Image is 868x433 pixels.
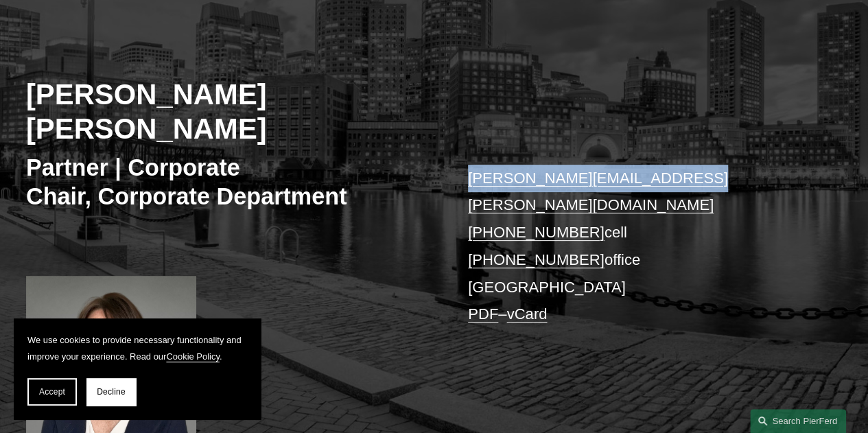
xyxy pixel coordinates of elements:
a: [PHONE_NUMBER] [468,224,605,241]
button: Decline [86,378,136,406]
button: Accept [27,378,77,406]
section: Cookie banner [14,318,261,419]
a: Cookie Policy [166,351,220,362]
p: We use cookies to provide necessary functionality and improve your experience. Read our . [27,332,247,364]
span: Decline [97,387,126,397]
h2: [PERSON_NAME] [PERSON_NAME] [26,78,434,147]
a: Search this site [750,409,846,433]
p: cell office [GEOGRAPHIC_DATA] – [468,165,808,328]
span: Accept [39,387,65,397]
h3: Partner | Corporate Chair, Corporate Department [26,153,434,211]
a: vCard [506,305,547,323]
a: [PERSON_NAME][EMAIL_ADDRESS][PERSON_NAME][DOMAIN_NAME] [468,169,728,214]
a: [PHONE_NUMBER] [468,251,605,268]
a: PDF [468,305,498,323]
